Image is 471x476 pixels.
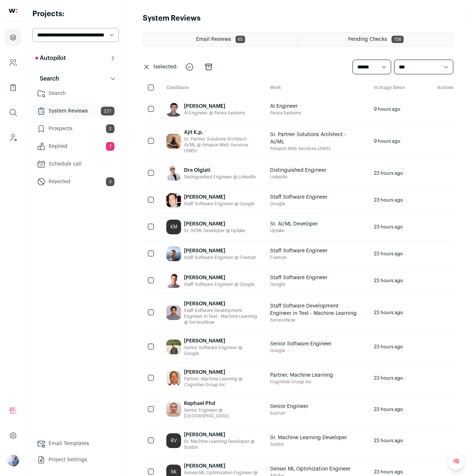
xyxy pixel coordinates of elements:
div: [PERSON_NAME] [184,274,255,281]
div: Staff Software Engineer @ Google [184,201,255,207]
div: Work [264,85,368,92]
span: 23 hours ago [374,310,403,316]
a: Prospects2 [32,121,119,136]
div: Ajit K.p. [184,129,258,136]
h1: System Reviews [143,13,201,24]
a: Replied7 [32,139,119,154]
span: Sr. AI/ML Developer [270,220,318,228]
button: Autopilot [32,51,119,65]
span: 3 [106,177,114,186]
div: Staff Software Development Engineer in Test - Machine Learning @ ServiceNow [184,308,258,325]
div: [PERSON_NAME] [184,247,256,255]
span: Sunrun [270,410,308,416]
span: Sr. Machine Learning Developer [270,434,347,441]
span: Sunbit [270,441,347,447]
a: Schedule call [32,157,119,171]
div: [PERSON_NAME] [184,300,258,308]
span: 23 hours ago [374,375,403,381]
a: System Reviews221 [32,104,119,118]
div: Raphael Phd [184,400,258,407]
div: Staff Software Engineer @ Fivetran [184,255,256,260]
div: Candidate [160,85,264,92]
img: cb9760e719f560ce26d32494082cddcb09fffbe467bd7396f804324fd98e99e0 [166,402,181,417]
a: Project Settings [32,452,119,467]
button: Search [32,71,119,86]
a: Search [32,86,119,101]
span: Pensa Systems [270,110,301,116]
span: 23 hours ago [374,251,403,257]
a: Projects [4,29,22,46]
div: Distinguished Engineer @ LinkedIn [184,174,256,180]
span: Google [270,281,327,287]
img: b54de5f268a5e0ed2f8ffc66906d05dac8a1cfa795653a6c4e1df2f1b9ddcea4 [166,193,181,207]
span: Amazon Web Services (AWS) [270,146,358,152]
span: 23 hours ago [374,197,403,203]
span: Sr. Partner Solutions Architect - AI/ML [270,131,358,146]
div: [PERSON_NAME] [184,369,258,376]
span: Staff Software Development Engineer in Test - Machine Learning [270,302,358,317]
button: Open dropdown [7,455,19,466]
span: Google [270,201,327,207]
div: In Stage Since [368,85,411,92]
span: Fivetran [270,255,327,260]
span: 65 [235,36,245,43]
span: 2 [106,124,114,133]
span: Distinguished Engineer [270,167,326,174]
span: AI Engineer [270,103,301,110]
h2: Projects: [32,9,119,19]
div: [PERSON_NAME] [184,337,258,345]
img: 203c3073c67f31edee7fb60125a24fe6d0a685a8cfb5e6f31441821e4b15281c [166,340,181,354]
span: selected: [153,63,178,71]
span: Google [270,348,332,354]
div: Partner, Machine Learning @ Cognitive Group Inc [184,376,258,388]
img: b706948a77aa25831688c939ba86568012fa636d34e21d93d89d7f72a82031b5 [166,134,181,149]
img: wellfound-shorthand-0d5821cbd27db2630d0214b213865d53afaa358527fdda9d0ea32b1df1b89c2c.svg [9,9,17,13]
div: [PERSON_NAME] [184,193,255,201]
img: f57b40023da086acb72b825dac75710fcbf88457e89c7f6d3f03d2ed26532f5d [166,166,181,181]
span: Senior Software Engineer [270,340,332,348]
div: Senior Engineer @ [GEOGRAPHIC_DATA] [184,407,258,419]
span: Cognitive Group Inc [270,379,333,385]
span: Email Reviews [196,37,231,42]
span: 9 hours ago [374,106,400,112]
div: KM [166,220,181,234]
div: Actions [411,85,453,92]
a: Company and ATS Settings [4,54,22,71]
img: 0c9b7475600a6f3210e80b5e857b6f70313c66a7f002ec6136472f971cd7a09e [166,371,181,386]
img: 4ddcd81b79d227149e3b97bede0f492c593fa472bed15336338a71185137db02 [166,102,181,117]
span: 221 [101,107,114,116]
span: 7 [106,142,114,151]
span: 23 hours ago [374,170,403,176]
span: 1 [153,64,155,70]
a: Email Templates [32,436,119,451]
img: c040d1193ba31aec040d4c1f62676f5b6c7c8af5c37168801397cdf6e4b1ecab [166,305,181,320]
span: Senior Engineer [270,403,308,410]
span: 156 [392,36,404,43]
span: Sensei ML Optimization Engineer [270,465,351,473]
div: Sr. Machine Learning Developer @ Sunbit [184,438,258,450]
img: 97332-medium_jpg [7,455,19,466]
p: Autopilot [35,54,66,63]
a: Company Lists [4,79,22,96]
div: Sr. Partner Solutions Architect - AI/ML @ Amazon Web Services (AWS) [184,136,258,154]
img: 9efebf26264cac294bf25e4dc7fac727af90eb2b1d5c024b48c28211bdecec85 [166,273,181,288]
span: 23 hours ago [374,344,403,350]
div: [PERSON_NAME] [184,103,245,110]
div: [PERSON_NAME] [184,220,245,228]
span: 23 hours ago [374,438,403,444]
span: 9 hours ago [374,138,400,144]
span: Staff Software Engineer [270,193,327,201]
a: Leads (Backoffice) [4,129,22,146]
div: AI Engineer @ Pensa Systems [184,110,245,116]
div: Staff Software Engineer @ Google [184,281,255,287]
a: Email Reviews 65 [143,33,298,46]
span: 23 hours ago [374,406,403,412]
div: Dre Olgiati [184,167,256,174]
span: Partner, Machine Learning [270,372,333,379]
span: LinkedIn [270,174,326,180]
div: [PERSON_NAME] [184,431,258,438]
a: Rejected3 [32,174,119,189]
div: Senior Software Engineer @ Google [184,345,258,356]
span: Uptake [270,228,318,234]
img: 7551ece7d2ad8171f31f44d5f03b68d6f1161581c31fa2a8886fd815dad101b4 [166,246,181,261]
